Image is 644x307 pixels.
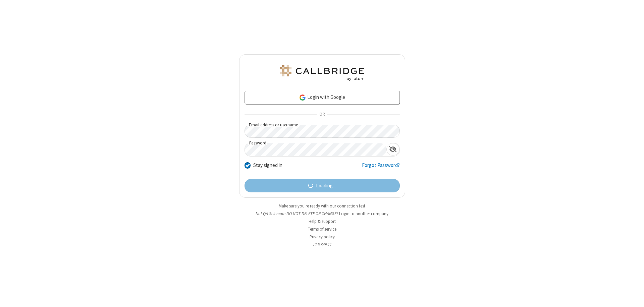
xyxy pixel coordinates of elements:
span: Loading... [316,182,336,190]
img: google-icon.png [299,94,306,101]
a: Make sure you're ready with our connection test [279,203,365,209]
li: v2.6.349.11 [239,241,405,248]
button: Login to another company [339,210,388,217]
label: Stay signed in [253,162,282,169]
input: Email address or username [245,125,400,138]
input: Password [245,143,386,156]
li: Not QA Selenium DO NOT DELETE OR CHANGE? [239,210,405,217]
button: Loading... [245,179,400,192]
a: Privacy policy [310,234,335,240]
span: OR [317,110,327,119]
a: Login with Google [245,91,400,104]
a: Forgot Password? [362,162,400,174]
iframe: Chat [627,290,639,302]
a: Terms of service [308,226,336,232]
img: QA Selenium DO NOT DELETE OR CHANGE [278,65,366,81]
div: Show password [386,143,399,156]
a: Help & support [309,219,336,224]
